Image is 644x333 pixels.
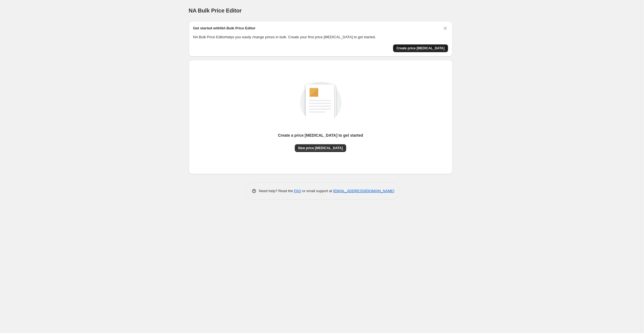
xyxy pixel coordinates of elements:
[393,44,448,52] button: Create price change job
[193,26,256,31] h2: Get started with NA Bulk Price Editor
[294,189,301,193] a: FAQ
[278,133,363,138] p: Create a price [MEDICAL_DATA] to get started
[189,7,242,14] span: NA Bulk Price Editor
[259,189,294,193] span: Need help? Read the
[193,34,448,40] p: NA Bulk Price Editor helps you easily change prices in bulk. Create your first price [MEDICAL_DAT...
[298,146,343,150] span: New price [MEDICAL_DATA]
[396,46,445,50] span: Create price [MEDICAL_DATA]
[301,189,333,193] span: or email support at
[333,189,394,193] a: [EMAIL_ADDRESS][DOMAIN_NAME]
[442,26,448,31] button: Dismiss card
[295,144,346,152] button: New price [MEDICAL_DATA]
